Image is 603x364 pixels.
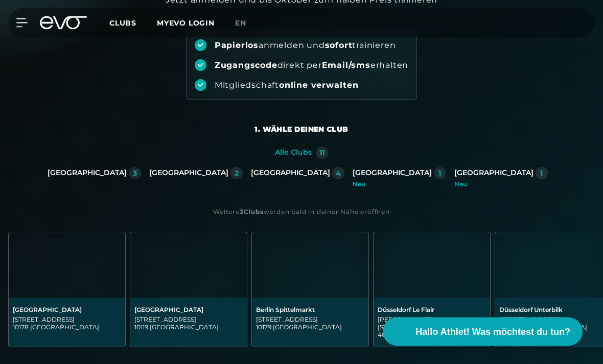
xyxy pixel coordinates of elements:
div: 11 [319,150,324,157]
strong: Clubs [244,208,264,216]
strong: Papierlos [215,41,259,51]
div: 2 [235,170,239,177]
div: [STREET_ADDRESS] 10179 [GEOGRAPHIC_DATA] [256,316,364,331]
div: Berlin Spittelmarkt [256,306,364,314]
div: [STREET_ADDRESS] 10119 [GEOGRAPHIC_DATA] [134,316,243,331]
div: [GEOGRAPHIC_DATA] [353,169,432,178]
strong: Email/sms [322,61,370,70]
a: Clubs [109,18,157,28]
div: direkt per erhalten [215,60,408,71]
div: [GEOGRAPHIC_DATA] [134,306,243,314]
div: Düsseldorf Le Flair [378,306,486,314]
div: 4 [336,170,341,177]
div: Mitgliedschaft [215,80,359,91]
div: [GEOGRAPHIC_DATA] [454,169,534,178]
strong: 3 [240,208,244,216]
div: Neu [454,182,548,188]
div: [STREET_ADDRESS] 10178 [GEOGRAPHIC_DATA] [13,316,121,331]
a: MYEVO LOGIN [157,18,215,28]
span: en [235,18,246,28]
button: Hallo Athlet! Was möchtest du tun? [383,318,583,346]
strong: online verwalten [279,81,359,90]
div: 3 [133,170,137,177]
div: 1 [438,170,441,177]
strong: sofort [325,41,353,51]
a: en [235,17,259,29]
span: Hallo Athlet! Was möchtest du tun? [415,325,570,339]
div: Neu [353,182,446,188]
span: Clubs [109,18,136,28]
div: [PERSON_NAME][STREET_ADDRESS] 40477 [GEOGRAPHIC_DATA] [378,316,486,339]
div: [GEOGRAPHIC_DATA] [149,169,228,178]
div: [GEOGRAPHIC_DATA] [13,306,121,314]
div: [GEOGRAPHIC_DATA] [251,169,330,178]
strong: Zugangscode [215,61,277,70]
div: Alle Clubs [275,149,312,158]
div: [GEOGRAPHIC_DATA] [48,169,127,178]
div: 1. Wähle deinen Club [254,125,348,135]
div: 1 [540,170,543,177]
